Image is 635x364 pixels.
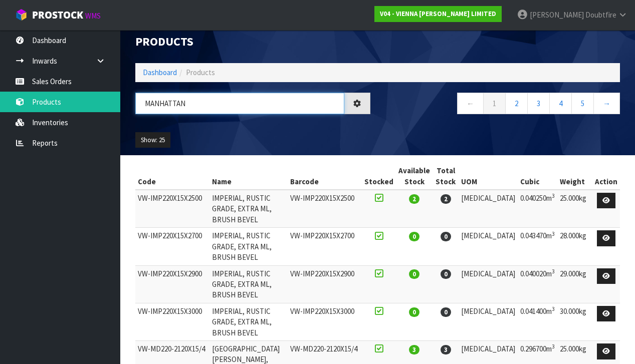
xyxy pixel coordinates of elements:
[209,190,288,228] td: IMPERIAL, RUSTIC GRADE, EXTRA ML, BRUSH BEVEL
[585,10,616,20] span: Doubtfire
[552,192,555,199] sup: 3
[380,10,496,18] strong: V04 - VIENNA [PERSON_NAME] LIMITED
[135,163,209,190] th: Code
[441,307,451,317] span: 0
[409,232,419,241] span: 0
[288,265,362,303] td: VW-IMP220X15X2900
[135,93,344,114] input: Search products
[135,190,209,228] td: VW-IMP220X15X2500
[209,163,288,190] th: Name
[457,93,484,114] a: ←
[396,163,433,190] th: Available Stock
[459,163,518,190] th: UOM
[85,11,101,21] small: WMS
[527,93,550,114] a: 3
[409,307,419,317] span: 0
[593,93,620,114] a: →
[441,269,451,279] span: 0
[32,9,83,22] span: ProStock
[557,303,592,340] td: 30.000kg
[518,190,557,228] td: 0.040250m
[441,345,451,354] span: 3
[209,265,288,303] td: IMPERIAL, RUSTIC GRADE, EXTRA ML, BRUSH BEVEL
[135,228,209,265] td: VW-IMP220X15X2700
[552,230,555,237] sup: 3
[288,303,362,340] td: VW-IMP220X15X3000
[549,93,572,114] a: 4
[409,269,419,279] span: 0
[459,303,518,340] td: [MEDICAL_DATA]
[441,194,451,204] span: 2
[288,190,362,228] td: VW-IMP220X15X2500
[505,93,528,114] a: 2
[557,265,592,303] td: 29.000kg
[15,9,28,21] img: cube-alt.png
[557,228,592,265] td: 28.000kg
[135,132,170,148] button: Show: 25
[441,232,451,241] span: 0
[518,303,557,340] td: 0.041400m
[459,228,518,265] td: [MEDICAL_DATA]
[518,265,557,303] td: 0.040020m
[135,303,209,340] td: VW-IMP220X15X3000
[409,194,419,204] span: 2
[209,228,288,265] td: IMPERIAL, RUSTIC GRADE, EXTRA ML, BRUSH BEVEL
[483,93,506,114] a: 1
[186,68,215,77] span: Products
[288,228,362,265] td: VW-IMP220X15X2700
[409,345,419,354] span: 3
[518,228,557,265] td: 0.043470m
[433,163,459,190] th: Total Stock
[143,68,177,77] a: Dashboard
[557,190,592,228] td: 25.000kg
[518,163,557,190] th: Cubic
[552,343,555,350] sup: 3
[459,190,518,228] td: [MEDICAL_DATA]
[530,10,584,20] span: [PERSON_NAME]
[592,163,620,190] th: Action
[385,93,620,117] nav: Page navigation
[557,163,592,190] th: Weight
[571,93,594,114] a: 5
[362,163,396,190] th: Stocked
[135,265,209,303] td: VW-IMP220X15X2900
[552,305,555,312] sup: 3
[288,163,362,190] th: Barcode
[209,303,288,340] td: IMPERIAL, RUSTIC GRADE, EXTRA ML, BRUSH BEVEL
[459,265,518,303] td: [MEDICAL_DATA]
[135,35,370,48] h1: Products
[552,268,555,275] sup: 3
